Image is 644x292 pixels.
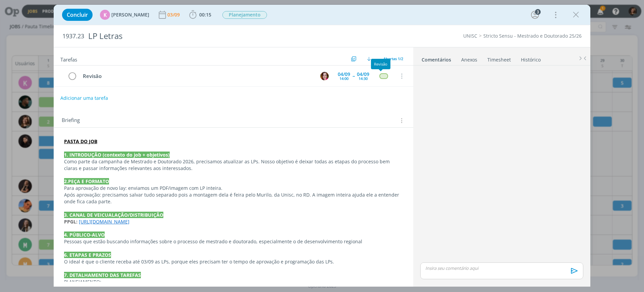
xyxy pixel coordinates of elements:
span: Briefing [62,116,80,125]
p: PLANEJAMENTO: [64,279,403,285]
span: Planejamento [222,11,267,19]
strong: 2.PEÇA E FORMATO [64,178,109,184]
span: 1937.23 [62,33,84,40]
div: 04/09 [357,72,369,77]
a: [URL][DOMAIN_NAME] [79,218,129,225]
div: Revisão [371,59,390,69]
strong: PPGL: [64,218,77,225]
span: Como parte da campanha de Mestrado e Doutorado 2026, precisamos atualizar as LPs. Nosso objetivo ... [64,158,391,171]
a: PASTA DO JOB [64,138,97,144]
button: Concluir [62,9,93,21]
div: 03/09 [167,12,181,17]
strong: 7. DETALHAMENTO DAS TAREFAS [64,272,141,278]
span: Abertas 1/2 [383,56,403,61]
span: Pessoas que estão buscando informações sobre o processo de mestrado e doutorado, especialmente o ... [64,238,362,245]
span: Tarefas [60,55,77,63]
p: Após aprovação: precisamos salvar tudo separado pois a montagem dela é feira pelo Murilo, da Unis... [64,192,403,205]
strong: 4. PÚBLICO-ALVO [64,232,105,238]
span: -- [353,74,355,78]
span: [PERSON_NAME] [111,12,149,17]
p: O ideal é que o cliente receba até 03/09 as LPs, porque eles precisam ter o tempo de aprovação e ... [64,258,403,265]
div: 04/09 [338,72,350,77]
a: Histórico [521,53,541,63]
a: Comentários [421,53,451,63]
strong: 1. INTRODUÇÃO (contexto do job + objetivos) [64,152,170,158]
img: arrow-down.svg [367,57,371,61]
div: 3 [535,9,541,15]
button: B [319,71,329,81]
div: 14:30 [359,77,368,80]
div: Revisão [80,72,314,80]
button: Adicionar uma tarefa [60,92,108,104]
div: K [100,10,110,20]
button: 00:15 [187,9,213,20]
a: Timesheet [487,53,511,63]
button: Planejamento [222,11,267,19]
strong: 3. CANAL DE VEICUALAÇÃO/DISTRIBUIÇÃO [64,212,163,218]
a: UNISC [463,33,477,39]
div: Anexos [461,56,477,63]
div: LP Letras [86,28,363,44]
strong: 6. ETAPAS E PRAZOS [64,252,111,258]
button: K[PERSON_NAME] [100,10,149,20]
div: 14:00 [339,77,348,80]
span: Concluir [67,12,88,17]
button: 3 [530,9,540,20]
p: Para aprovação de novo lay: enviamos um PDF/imagem com LP inteira. [64,185,403,192]
a: Stricto Sensu - Mestrado e Doutorado 25/26 [483,33,582,39]
span: 00:15 [199,11,211,18]
div: dialog [54,5,590,287]
img: B [320,72,329,80]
